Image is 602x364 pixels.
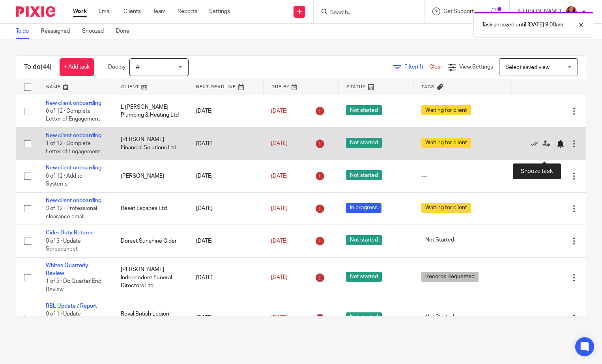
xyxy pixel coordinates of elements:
[73,7,87,15] a: Work
[16,24,35,39] a: To do
[82,24,110,39] a: Snoozed
[421,312,458,322] span: Not Started
[46,311,98,333] span: 0 of 1 · Update FreeAgent & Prepare Reports
[417,64,423,70] span: (1)
[113,298,188,338] td: Royal British Legion Club Wimborne Limited
[531,139,542,147] a: Mark as done
[346,235,382,245] span: Not started
[346,312,382,322] span: Not started
[24,63,52,71] h1: To do
[271,275,288,280] span: [DATE]
[46,230,93,236] a: Cider Duty Returns
[271,173,288,179] span: [DATE]
[46,108,100,122] span: 6 of 12 · Complete Letter of Engagement
[346,272,382,282] span: Not started
[346,170,382,180] span: Not started
[421,105,471,115] span: Waiting for client
[271,315,288,321] span: [DATE]
[136,65,142,70] span: All
[421,203,471,213] span: Waiting for client
[46,198,101,203] a: New client onboarding
[113,160,188,192] td: [PERSON_NAME]
[421,85,435,89] span: Tags
[346,203,381,213] span: In progress
[46,279,101,293] span: 1 of 3 · Do Quarter End Review
[60,58,94,76] a: + Add task
[46,303,97,309] a: RBL Update / Report
[41,24,76,39] a: Reassigned
[153,7,166,15] a: Team
[46,133,101,138] a: New client onboarding
[565,6,578,18] img: sallycropped.JPG
[188,225,263,257] td: [DATE]
[271,141,288,147] span: [DATE]
[188,298,263,338] td: [DATE]
[188,160,263,192] td: [DATE]
[46,206,97,219] span: 3 of 12 · Professional clearance email
[271,238,288,244] span: [DATE]
[108,63,125,71] p: Due by
[16,6,55,17] img: Pixie
[505,65,550,70] span: Select saved view
[46,263,88,276] a: Whites Quarterly Review
[188,127,263,160] td: [DATE]
[113,257,188,298] td: [PERSON_NAME] Independent Funeral Directors Ltd
[46,165,101,171] a: New client onboarding
[271,206,288,211] span: [DATE]
[271,108,288,114] span: [DATE]
[404,64,429,70] span: Filter
[209,7,230,15] a: Settings
[421,138,471,148] span: Waiting for client
[46,238,81,252] span: 0 of 3 · Update Spreadsheet
[421,172,503,180] div: ---
[46,100,101,106] a: New client onboarding
[113,225,188,257] td: Dorset Sunshine Cider
[46,173,82,187] span: 6 of 12 · Add to Systems
[41,64,52,70] span: (44)
[346,138,382,148] span: Not started
[188,95,263,127] td: [DATE]
[459,64,493,70] span: View Settings
[113,127,188,160] td: [PERSON_NAME] Financial Solutions Ltd
[346,105,382,115] span: Not started
[46,141,100,155] span: 1 of 12 · Complete Letter of Engagement
[99,7,112,15] a: Email
[429,64,442,70] a: Clear
[188,192,263,225] td: [DATE]
[178,7,197,15] a: Reports
[188,257,263,298] td: [DATE]
[421,272,479,282] span: Records Requested
[123,7,141,15] a: Clients
[116,24,135,39] a: Done
[113,192,188,225] td: Reset Escapes Ltd
[482,21,565,29] p: Task snoozed until [DATE] 9:00am.
[113,95,188,127] td: L [PERSON_NAME] Plumbing & Heating Ltd
[421,235,458,245] span: Not Started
